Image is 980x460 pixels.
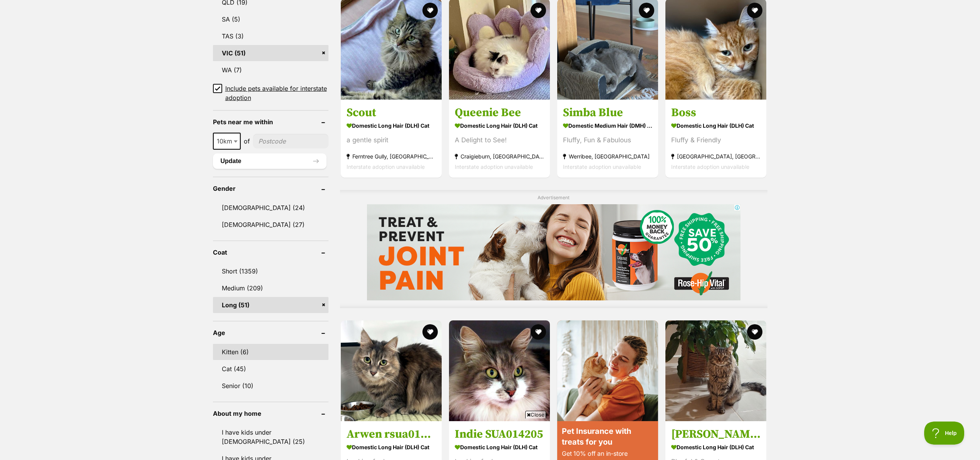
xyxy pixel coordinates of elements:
[525,411,546,418] span: Close
[213,361,328,377] a: Cat (45)
[924,422,965,445] iframe: Help Scout Beacon - Open
[213,45,328,61] a: VIC (51)
[213,378,328,394] a: Senior (10)
[213,84,328,102] a: Include pets available for interstate adoption
[671,163,749,170] span: Interstate adoption unavailable
[213,249,328,256] header: Coat
[563,105,652,120] h3: Simba Blue
[671,135,761,145] div: Fluffy & Friendly
[671,427,761,441] h3: [PERSON_NAME]
[341,100,442,178] a: Scout Domestic Long Hair (DLH) Cat a gentle spirit Ferntree Gully, [GEOGRAPHIC_DATA] Interstate a...
[639,3,654,18] button: favourite
[214,136,240,147] span: 10km
[563,120,652,131] strong: Domestic Medium Hair (DMH) Cat
[671,120,761,131] strong: Domestic Long Hair (DLH) Cat
[665,320,766,421] img: Jon Snow - Domestic Long Hair (DLH) Cat
[455,105,544,120] h3: Queenie Bee
[563,135,652,145] div: Fluffy, Fun & Fabulous
[213,280,328,296] a: Medium (209)
[213,217,328,233] a: [DEMOGRAPHIC_DATA] (27)
[422,324,438,340] button: favourite
[449,100,550,178] a: Queenie Bee Domestic Long Hair (DLH) Cat A Delight to See! Craigieburn, [GEOGRAPHIC_DATA] Interst...
[213,263,328,279] a: Short (1359)
[213,297,328,313] a: Long (51)
[347,427,436,441] h3: Arwen rsua013325
[347,105,436,120] h3: Scout
[350,422,630,456] iframe: Advertisement
[671,151,761,162] strong: [GEOGRAPHIC_DATA], [GEOGRAPHIC_DATA]
[213,118,328,125] header: Pets near me within
[253,134,328,148] input: postcode
[213,410,328,417] header: About my home
[347,441,436,452] strong: Domestic Long Hair (DLH) Cat
[244,137,250,146] span: of
[563,163,641,170] span: Interstate adoption unavailable
[455,151,544,162] strong: Craigieburn, [GEOGRAPHIC_DATA]
[213,344,328,360] a: Kitten (6)
[665,100,766,178] a: Boss Domestic Long Hair (DLH) Cat Fluffy & Friendly [GEOGRAPHIC_DATA], [GEOGRAPHIC_DATA] Intersta...
[422,3,438,18] button: favourite
[455,135,544,145] div: A Delight to See!
[213,329,328,336] header: Age
[531,3,546,18] button: favourite
[563,151,652,162] strong: Werribee, [GEOGRAPHIC_DATA]
[367,204,740,300] iframe: Advertisement
[213,200,328,216] a: [DEMOGRAPHIC_DATA] (24)
[455,120,544,131] strong: Domestic Long Hair (DLH) Cat
[213,424,328,450] a: I have kids under [DEMOGRAPHIC_DATA] (25)
[347,163,425,170] span: Interstate adoption unavailable
[557,100,658,178] a: Simba Blue Domestic Medium Hair (DMH) Cat Fluffy, Fun & Fabulous Werribee, [GEOGRAPHIC_DATA] Inte...
[455,163,533,170] span: Interstate adoption unavailable
[213,11,328,27] a: SA (5)
[213,153,327,169] button: Update
[747,324,763,340] button: favourite
[213,28,328,44] a: TAS (3)
[671,441,761,452] strong: Domestic Long Hair (DLH) Cat
[347,151,436,162] strong: Ferntree Gully, [GEOGRAPHIC_DATA]
[340,190,767,308] div: Advertisement
[449,320,550,421] img: Indie SUA014205 - Domestic Long Hair (DLH) Cat
[531,324,546,340] button: favourite
[341,320,442,421] img: Arwen rsua013325 - Domestic Long Hair (DLH) Cat
[213,185,328,192] header: Gender
[225,84,328,102] span: Include pets available for interstate adoption
[747,3,763,18] button: favourite
[213,62,328,78] a: WA (7)
[347,135,436,145] div: a gentle spirit
[213,133,241,150] span: 10km
[347,120,436,131] strong: Domestic Long Hair (DLH) Cat
[671,105,761,120] h3: Boss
